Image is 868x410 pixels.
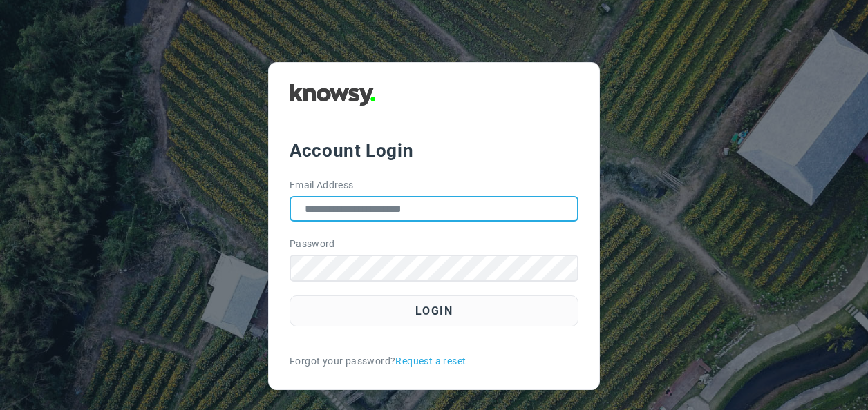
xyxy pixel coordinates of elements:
[290,237,335,251] label: Password
[290,354,578,369] div: Forgot your password?
[290,178,354,193] label: Email Address
[290,138,578,163] div: Account Login
[290,295,578,326] button: Login
[395,354,466,369] a: Request a reset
